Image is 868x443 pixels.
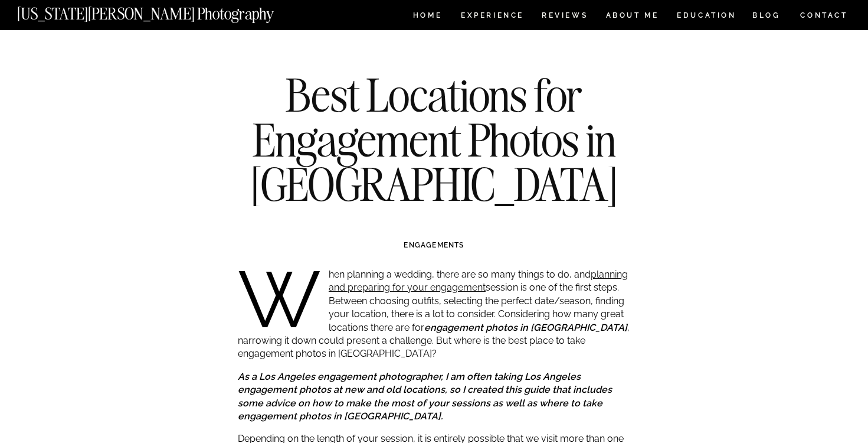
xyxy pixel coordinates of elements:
a: HOME [411,12,444,22]
strong: engagement photos in [GEOGRAPHIC_DATA] [424,322,627,333]
a: ENGAGEMENTS [404,241,464,249]
em: As a Los Angeles engagement photographer, I am often taking Los Angeles engagement photos at new ... [238,371,612,422]
a: EDUCATION [676,12,738,22]
p: When planning a wedding, there are so many things to do, and session is one of the first steps. B... [238,268,631,361]
a: BLOG [752,12,781,22]
a: [US_STATE][PERSON_NAME] Photography [17,6,313,16]
a: Experience [461,12,523,22]
h1: Best Locations for Engagement Photos in [GEOGRAPHIC_DATA] [220,73,648,207]
a: CONTACT [800,9,849,22]
a: REVIEWS [542,12,586,22]
a: ABOUT ME [605,12,659,22]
